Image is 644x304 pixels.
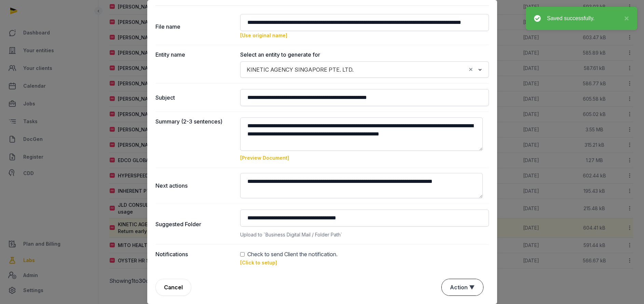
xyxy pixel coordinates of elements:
[547,14,621,23] div: Saved successfully.
[155,117,235,162] dt: Summary (2-3 sentences)
[240,260,277,265] a: [Click to setup]
[247,250,338,258] span: Check to send Client the notification.
[155,173,235,198] dt: Next actions
[240,155,289,161] a: [Preview Document]
[155,279,191,296] a: Cancel
[442,279,483,295] button: Action ▼
[240,32,287,38] a: [Use original name]
[240,50,489,59] label: Select an entity to generate for
[468,65,474,74] button: Clear Selected
[155,209,235,239] dt: Suggested Folder
[621,14,629,23] button: close
[245,65,355,74] span: KINETIC AGENCY SINGAPORE PTE. LTD.
[357,65,466,74] input: Search for option
[155,250,235,266] dt: Notifications
[155,14,235,39] dt: File name
[244,63,485,76] div: Search for option
[240,231,489,239] div: Upload to `Business Digital Mail / Folder Path`
[155,89,235,106] dt: Subject
[155,50,235,78] dt: Entity name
